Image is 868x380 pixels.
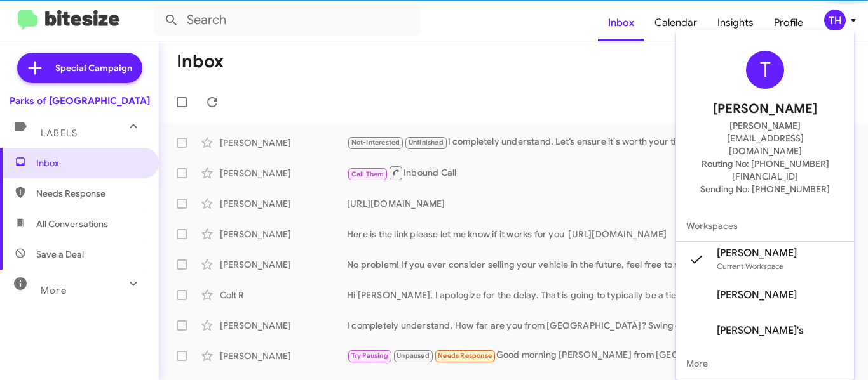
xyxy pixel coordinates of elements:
span: Workspaces [676,211,854,241]
span: Current Workspace [717,261,783,271]
span: [PERSON_NAME] [713,99,817,119]
span: More [676,348,854,379]
span: [PERSON_NAME]'s [717,324,804,337]
span: Routing No: [PHONE_NUMBER][FINANCIAL_ID] [691,157,839,183]
span: [PERSON_NAME] [717,289,797,301]
div: T [746,51,784,89]
span: [PERSON_NAME] [717,247,797,259]
span: [PERSON_NAME][EMAIL_ADDRESS][DOMAIN_NAME] [691,119,839,157]
span: Sending No: [PHONE_NUMBER] [700,183,830,195]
